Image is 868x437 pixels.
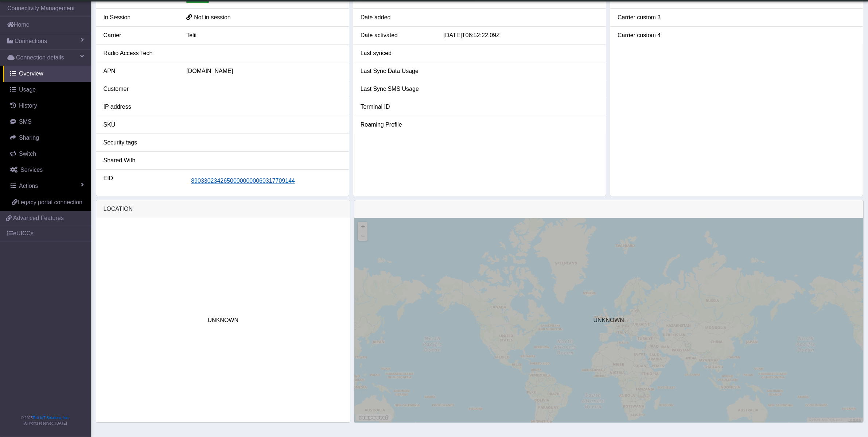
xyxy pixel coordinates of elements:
[355,103,438,111] div: Terminal ID
[355,49,438,58] div: Last synced
[16,53,64,62] span: Connection details
[98,174,181,188] div: EID
[355,67,438,76] div: Last Sync Data Usage
[3,130,91,146] a: Sharing
[19,86,36,93] span: Usage
[98,156,181,165] div: Shared With
[355,85,438,93] div: Last Sync SMS Usage
[19,70,43,77] span: Overview
[181,31,347,40] div: Telit
[98,103,181,111] div: IP address
[3,82,91,98] a: Usage
[98,138,181,147] div: Security tags
[19,151,36,157] span: Switch
[355,120,438,129] div: Roaming Profile
[3,98,91,114] a: History
[20,167,43,173] span: Services
[355,13,438,22] div: Date added
[3,66,91,82] a: Overview
[19,183,38,189] span: Actions
[98,85,181,93] div: Customer
[612,13,695,22] div: Carrier custom 3
[98,13,181,22] div: In Session
[191,178,295,184] span: 89033023426500000000060317709144
[19,135,39,141] span: Sharing
[19,103,37,109] span: History
[98,67,181,76] div: APN
[17,199,82,205] span: Legacy portal connection
[98,120,181,129] div: SKU
[19,119,32,125] span: SMS
[612,31,695,40] div: Carrier custom 4
[3,114,91,130] a: SMS
[438,31,604,40] div: [DATE]T06:52:22.09Z
[208,316,238,325] span: UNKNOWN
[3,162,91,178] a: Services
[96,200,350,218] div: LOCATION
[98,31,181,40] div: Carrier
[15,37,47,46] span: Connections
[3,178,91,194] a: Actions
[3,146,91,162] a: Switch
[194,14,231,20] span: Not in session
[181,67,347,76] div: [DOMAIN_NAME]
[593,316,624,325] span: UNKNOWN
[355,31,438,40] div: Date activated
[186,174,300,188] button: 89033023426500000000060317709144
[13,214,64,223] span: Advanced Features
[33,416,69,420] a: Telit IoT Solutions, Inc.
[98,49,181,58] div: Radio Access Tech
